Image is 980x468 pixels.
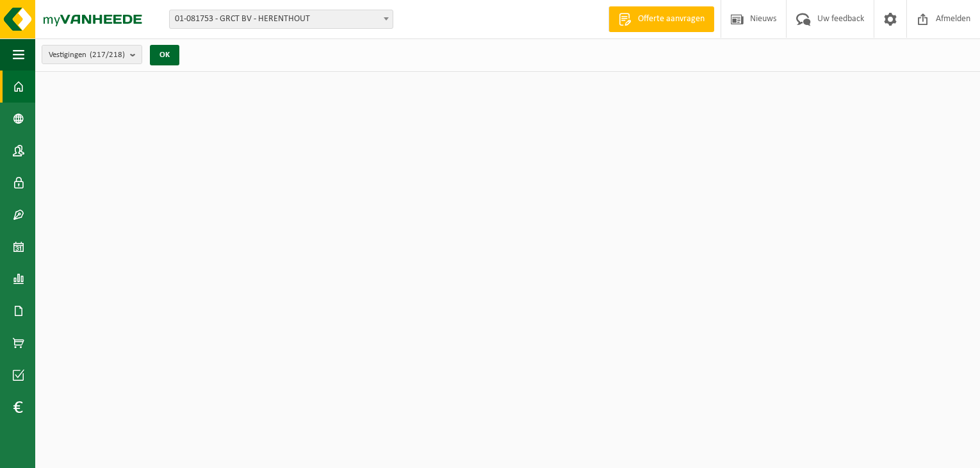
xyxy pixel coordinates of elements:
[169,10,393,29] span: 01-081753 - GRCT BV - HERENTHOUT
[49,46,125,65] span: Vestigingen
[635,13,708,26] span: Offerte aanvragen
[42,45,142,64] button: Vestigingen(217/218)
[608,6,714,32] a: Offerte aanvragen
[170,10,393,28] span: 01-081753 - GRCT BV - HERENTHOUT
[90,51,125,59] count: (217/218)
[150,45,179,65] button: OK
